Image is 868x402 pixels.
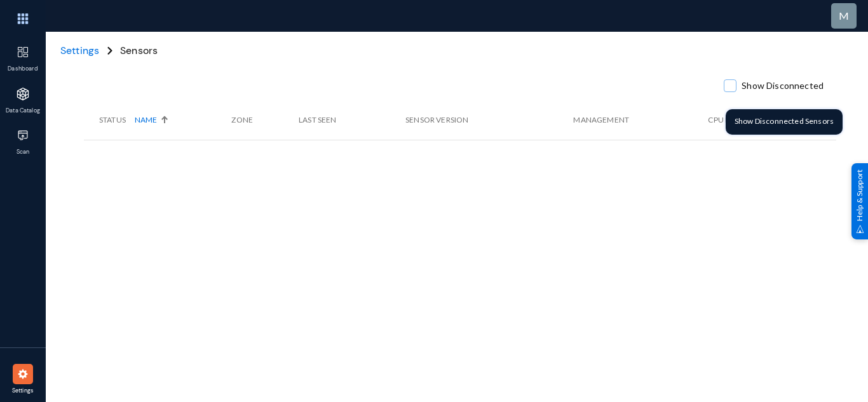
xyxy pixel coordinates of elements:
span: Name [135,114,157,126]
img: icon-settings.svg [17,368,29,380]
span: Settings [3,387,44,396]
span: Settings [60,44,99,57]
div: Name [135,114,225,126]
img: icon-applications.svg [17,88,29,100]
img: icon-dashboard.svg [17,46,29,58]
th: Status [84,100,135,140]
span: Sensors [120,43,158,58]
th: CPU Load [708,100,799,140]
span: Show Disconnected [742,76,824,95]
img: app launcher [4,5,42,32]
th: Management [573,100,708,140]
span: Scan [3,148,44,157]
div: Show Disconnected Sensors [726,109,843,135]
div: Help & Support [851,163,868,239]
div: m [839,8,849,23]
img: icon-workspace.svg [17,129,29,142]
th: Zone [231,100,299,140]
th: Last Seen [299,100,405,140]
span: Exterro [46,13,144,19]
th: Sensor Version [405,100,573,140]
span: Data Catalog [3,107,44,116]
span: m [839,10,849,22]
span: Dashboard [3,65,44,74]
img: help_support.svg [856,225,864,233]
